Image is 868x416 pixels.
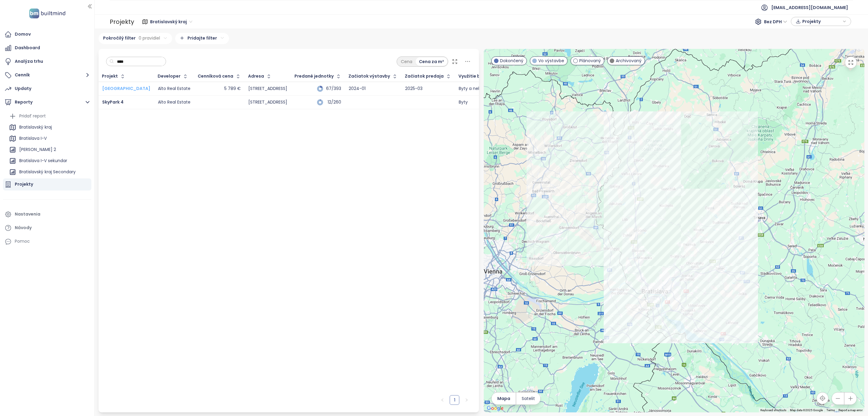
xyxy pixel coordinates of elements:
[15,58,43,65] div: Analýza trhu
[8,156,90,166] div: Bratislava I-V sekundar
[616,57,642,64] span: Archivovaný
[458,74,494,78] div: Využitie budovy
[15,224,32,232] div: Návody
[398,57,416,66] div: Cena
[438,395,447,405] button: left
[15,85,31,92] div: Updaty
[492,392,516,405] button: Mapa
[450,395,459,405] a: 1
[838,408,863,412] a: Report a map error
[416,57,447,66] div: Cena za m²
[326,100,341,104] div: 12/260
[19,123,52,131] div: Bratislavský kraj
[248,86,287,91] div: [STREET_ADDRESS]
[19,168,76,176] div: Bratislavský kraj Secondary
[522,395,535,402] span: Satelit
[8,123,90,132] div: Bratislavský kraj
[3,69,91,81] button: Cenník
[15,181,33,188] div: Projekty
[110,16,134,28] div: Projekty
[794,17,848,26] div: button
[441,398,444,402] span: left
[485,405,505,412] a: Open this area in Google Maps (opens a new window)
[348,74,390,78] div: Začiatok výstavby
[158,74,181,78] div: Developer
[462,395,471,405] button: right
[102,74,118,78] div: Projekt
[15,44,40,52] div: Dashboard
[459,86,488,91] div: Byty a nebyty
[294,74,334,78] span: Predané jednotky
[8,167,90,177] div: Bratislavský kraj Secondary
[500,57,524,64] span: Dokončený
[19,112,46,120] div: Pridať report
[462,395,471,405] li: Nasledujúca strana
[102,99,124,105] a: SkyPark 4
[485,405,505,412] img: Google
[3,178,91,190] a: Projekty
[102,85,150,91] a: [GEOGRAPHIC_DATA]
[158,100,190,105] div: Alto Real Estate
[326,87,341,91] div: 67/393
[27,7,67,20] img: logo
[438,395,447,405] li: Predchádzajúca strana
[15,210,40,218] div: Nastavenia
[802,17,841,26] span: Projekty
[150,17,192,26] span: Bratislavský kraj
[790,408,823,412] span: Map data ©2025 Google
[8,134,90,143] div: Bratislava I-V
[19,157,67,165] div: Bratislava I-V sekundar
[459,100,468,105] div: Byty
[3,28,91,40] a: Domov
[3,83,91,95] a: Updaty
[198,74,233,78] div: Cenníková cena
[538,57,564,64] span: Vo výstavbe
[349,86,366,91] div: 2024-01
[19,135,47,142] div: Bratislava I-V
[139,35,160,41] span: 0 pravidiel
[465,398,468,402] span: right
[771,0,848,15] span: [EMAIL_ADDRESS][DOMAIN_NAME]
[158,86,190,91] div: Alto Real Estate
[248,74,264,78] div: Adresa
[3,56,91,68] a: Analýza trhu
[579,57,601,64] span: Plánovaný
[8,111,90,121] div: Pridať report
[3,222,91,234] a: Návody
[3,42,91,54] a: Dashboard
[8,145,90,155] div: [PERSON_NAME] 2
[3,235,91,248] div: Pomoc
[405,86,423,91] div: 2025-03
[405,74,444,78] div: Začiatok predaja
[15,238,30,245] div: Pomoc
[764,17,787,26] span: Bez DPH
[175,33,229,44] div: Pridajte filter
[248,100,287,105] div: [STREET_ADDRESS]
[497,395,510,402] span: Mapa
[19,146,56,153] div: [PERSON_NAME] 2
[99,33,172,44] div: Pokročilý filter
[3,208,91,220] a: Nastavenia
[15,30,31,38] div: Domov
[826,408,835,412] a: Terms (opens in new tab)
[224,86,241,91] div: 5 789 €
[516,392,540,405] button: Satelit
[760,408,786,412] button: Keyboard shortcuts
[3,96,91,108] button: Reporty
